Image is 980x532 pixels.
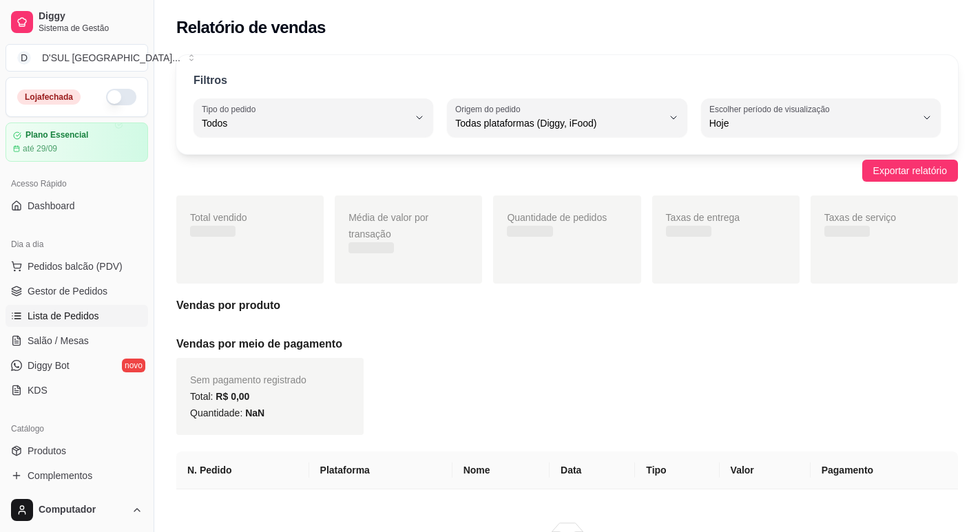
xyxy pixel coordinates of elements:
[701,98,941,137] button: Escolher período de visualizaçãoHoje
[194,72,227,89] p: Filtros
[39,10,143,23] span: Diggy
[6,123,148,162] a: Plano Essencialaté 29/09
[348,212,428,240] span: Média de valor por transação
[245,407,264,418] span: NaN
[176,336,958,352] h5: Vendas por meio de pagamento
[17,51,31,65] span: D
[811,451,958,489] th: Pagamento
[6,233,148,255] div: Dia a dia
[39,23,143,34] span: Sistema de Gestão
[28,284,107,298] span: Gestor de Pedidos
[452,451,550,489] th: Nome
[6,255,148,277] button: Pedidos balcão (PDV)
[6,354,148,376] a: Diggy Botnovo
[28,309,99,323] span: Lista de Pedidos
[550,451,635,489] th: Data
[194,98,433,137] button: Tipo do pedidoTodos
[6,6,148,39] a: DiggySistema de Gestão
[862,160,958,182] button: Exportar relatório
[190,374,306,385] span: Sem pagamento registrado
[28,444,66,458] span: Produtos
[873,163,947,178] span: Exportar relatório
[28,259,123,273] span: Pedidos balcão (PDV)
[6,465,148,487] a: Complementos
[42,51,180,65] div: D'SUL [GEOGRAPHIC_DATA] ...
[455,116,662,130] span: Todas plataformas (Diggy, iFood)
[28,359,70,372] span: Diggy Bot
[824,212,896,223] span: Taxas de serviço
[23,143,57,154] article: até 29/09
[666,212,740,223] span: Taxas de entrega
[176,297,958,314] h5: Vendas por produto
[720,451,811,489] th: Valor
[106,89,136,105] button: Alterar Status
[17,89,81,105] div: Loja fechada
[447,98,687,137] button: Origem do pedidoTodas plataformas (Diggy, iFood)
[6,493,148,526] button: Computador
[6,173,148,195] div: Acesso Rápido
[190,407,264,418] span: Quantidade:
[6,440,148,462] a: Produtos
[6,330,148,352] a: Salão / Mesas
[309,451,452,489] th: Plataforma
[190,212,247,223] span: Total vendido
[635,451,719,489] th: Tipo
[28,334,89,348] span: Salão / Mesas
[202,116,408,130] span: Todos
[6,195,148,217] a: Dashboard
[190,391,249,402] span: Total:
[25,130,88,140] article: Plano Essencial
[6,418,148,440] div: Catálogo
[39,504,126,516] span: Computador
[28,199,75,213] span: Dashboard
[6,44,148,72] button: Select a team
[6,305,148,327] a: Lista de Pedidos
[507,212,607,223] span: Quantidade de pedidos
[709,116,916,130] span: Hoje
[28,383,48,397] span: KDS
[216,391,249,402] span: R$ 0,00
[28,469,92,482] span: Complementos
[176,451,309,489] th: N. Pedido
[202,103,260,115] label: Tipo do pedido
[6,280,148,302] a: Gestor de Pedidos
[6,379,148,401] a: KDS
[709,103,834,115] label: Escolher período de visualização
[455,103,525,115] label: Origem do pedido
[176,17,326,39] h2: Relatório de vendas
